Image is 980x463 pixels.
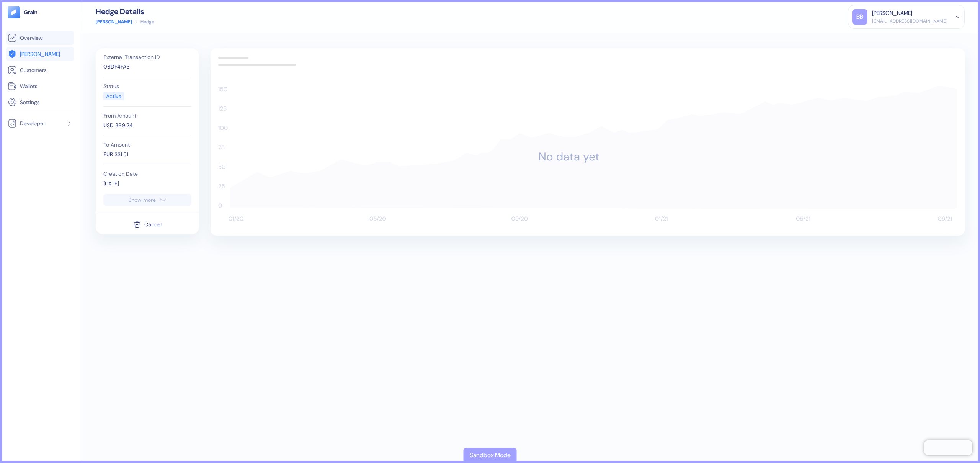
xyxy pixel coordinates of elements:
div: To Amount [103,142,191,147]
span: Overview [20,34,42,42]
div: [PERSON_NAME] [872,9,912,17]
a: [PERSON_NAME] [8,49,72,59]
div: Sandbox Mode [470,451,511,460]
div: USD 389.24 [103,121,191,129]
a: [PERSON_NAME] [96,18,132,25]
a: Overview [8,33,72,43]
div: EUR 331.51 [103,151,191,159]
div: Creation Date [103,171,191,177]
div: Active [106,92,121,100]
a: Settings [8,98,72,107]
span: Settings [20,98,40,106]
div: Status [103,83,191,89]
button: Cancel [133,217,162,232]
div: From Amount [103,113,191,118]
div: BB [852,9,867,25]
div: Cancel [144,222,162,227]
span: [PERSON_NAME] [20,50,60,58]
div: [EMAIL_ADDRESS][DOMAIN_NAME] [872,18,947,25]
div: External Transaction ID [103,54,191,60]
div: 06DF4FAB [103,63,191,71]
div: [DATE] [103,180,191,188]
span: Developer [20,119,45,127]
img: logo-tablet-V2.svg [8,6,20,18]
span: Customers [20,66,47,74]
a: Wallets [8,82,72,91]
div: Show more [128,197,156,203]
span: Wallets [20,82,38,90]
img: logo [24,10,38,15]
a: Customers [8,65,72,75]
div: Hedge Details [96,8,154,15]
button: Show more [103,194,191,206]
iframe: Chatra live chat [924,440,972,455]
